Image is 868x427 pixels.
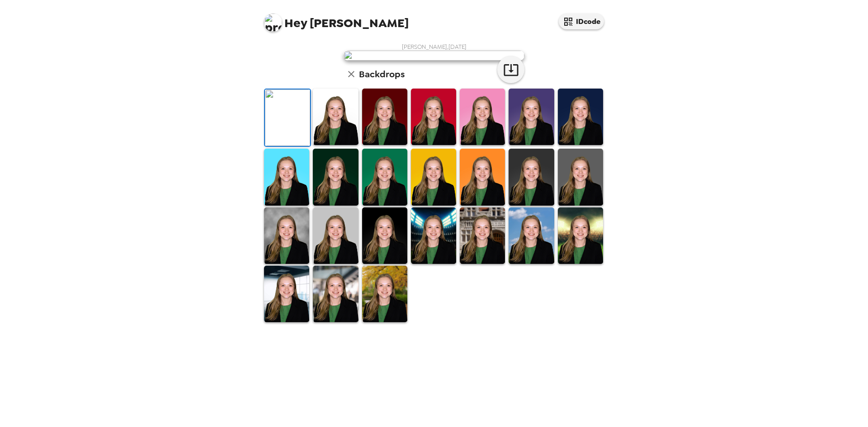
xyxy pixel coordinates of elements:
[559,14,604,29] button: IDcode
[264,9,409,29] span: [PERSON_NAME]
[264,14,282,32] img: profile pic
[265,89,310,146] img: Original
[359,67,405,81] h6: Backdrops
[284,15,307,31] span: Hey
[344,51,524,61] img: user
[402,43,467,51] span: [PERSON_NAME] , [DATE]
